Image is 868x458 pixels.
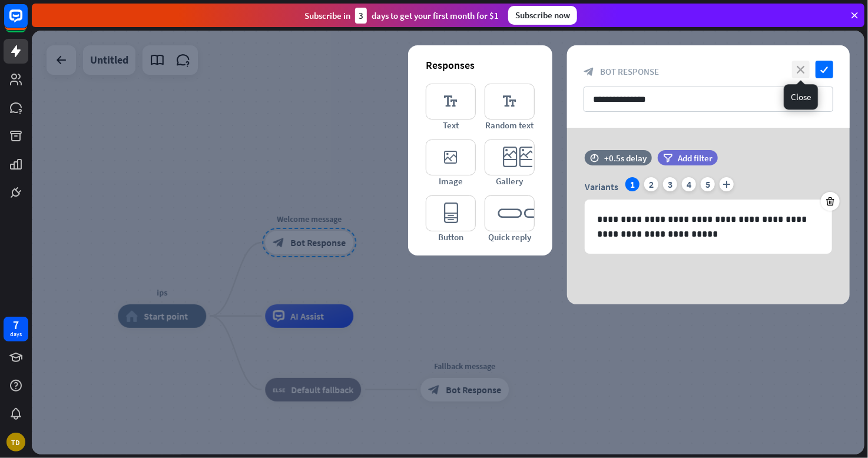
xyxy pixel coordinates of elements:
[9,5,45,40] button: Open LiveChat chat widget
[13,320,19,330] div: 7
[600,66,659,77] span: Bot Response
[701,177,715,191] div: 5
[584,67,594,77] i: block_bot_response
[720,177,734,191] i: plus
[6,433,25,452] div: TD
[604,152,647,164] div: +0.5s delay
[663,177,677,191] div: 3
[625,177,640,191] div: 1
[816,61,833,78] i: check
[304,8,499,24] div: Subscribe in days to get your first month for $1
[678,152,713,164] span: Add filter
[4,317,28,341] a: 7 days
[508,6,577,25] div: Subscribe now
[590,154,599,162] i: time
[585,181,618,193] span: Variants
[644,177,658,191] div: 2
[792,61,810,78] i: close
[10,330,22,338] div: days
[355,8,367,24] div: 3
[663,154,672,162] i: filter
[682,177,696,191] div: 4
